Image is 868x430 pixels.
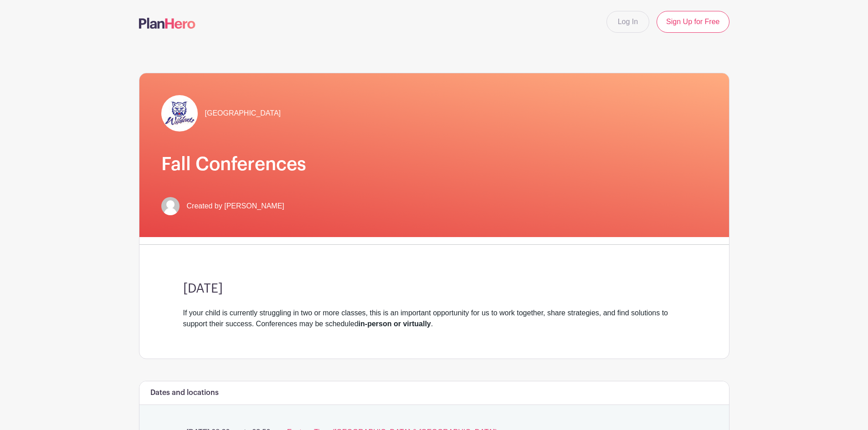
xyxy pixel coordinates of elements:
h1: Fall Conferences [161,153,707,175]
span: Created by [PERSON_NAME] [187,201,284,212]
a: Log In [606,11,649,33]
h6: Dates and locations [150,389,219,397]
a: Sign Up for Free [657,11,729,33]
img: logo-507f7623f17ff9eddc593b1ce0a138ce2505c220e1c5a4e2b4648c50719b7d32.svg [139,18,195,29]
strong: in-person or virtually [359,320,431,328]
img: wildcat%20logo.jpg [161,95,198,132]
h3: [DATE] [183,281,685,297]
div: If your child is currently struggling in two or more classes, this is an important opportunity fo... [183,308,685,329]
img: default-ce2991bfa6775e67f084385cd625a349d9dcbb7a52a09fb2fda1e96e2d18dcdb.png [161,197,180,215]
span: [GEOGRAPHIC_DATA] [205,108,281,119]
